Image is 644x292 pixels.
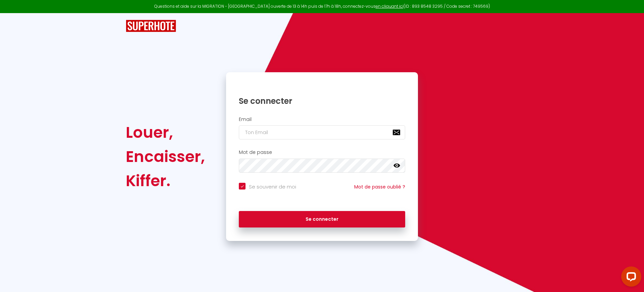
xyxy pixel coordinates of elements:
[239,150,405,155] h2: Mot de passe
[239,211,405,228] button: Se connecter
[126,169,205,193] div: Kiffer.
[376,3,404,9] a: en cliquant ici
[239,125,405,139] input: Ton Email
[126,120,205,144] div: Louer,
[616,264,644,292] iframe: LiveChat chat widget
[354,183,405,190] a: Mot de passe oublié ?
[126,144,205,169] div: Encaisser,
[126,20,176,32] img: SuperHote logo
[239,117,405,122] h2: Email
[239,96,405,106] h1: Se connecter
